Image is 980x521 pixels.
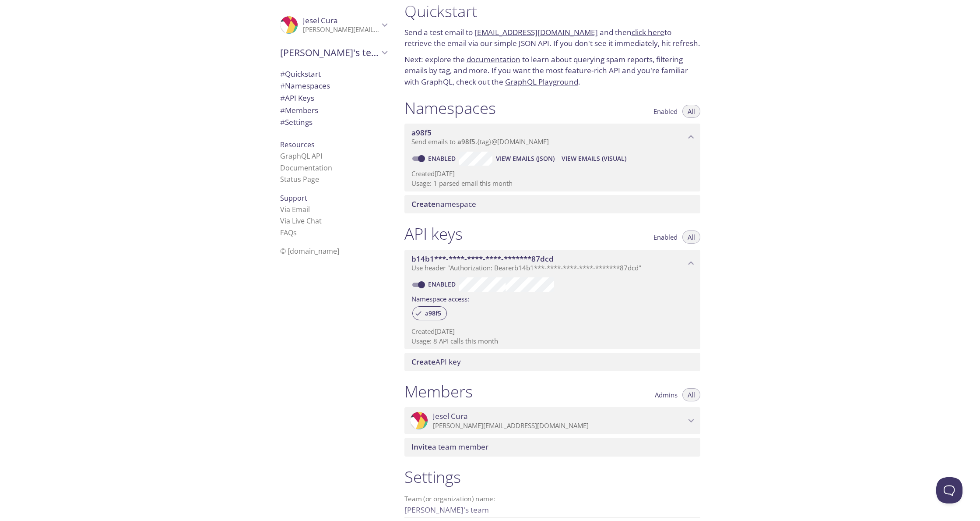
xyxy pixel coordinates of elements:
[404,407,700,434] div: Jesel Cura
[280,105,318,115] span: Members
[492,152,558,166] button: View Emails (JSON)
[411,357,436,367] span: Create
[412,306,447,320] div: a98f5
[280,163,332,173] a: Documentation
[280,81,330,91] span: Namespaces
[280,193,307,203] span: Support
[280,81,285,91] span: #
[433,422,685,430] p: [PERSON_NAME][EMAIL_ADDRESS][DOMAIN_NAME]
[280,117,285,127] span: #
[280,228,297,237] a: FAQ
[936,477,962,503] iframe: Help Scout Beacon - Open
[505,77,578,87] a: GraphQL Playground
[273,68,394,80] div: Quickstart
[411,179,693,188] p: Usage: 1 parsed email this month
[682,105,700,118] button: All
[404,124,700,151] div: a98f5 namespace
[273,104,394,117] div: Members
[411,442,432,452] span: Invite
[562,153,626,164] span: View Emails (Visual)
[273,41,394,64] div: Jesel's team
[682,388,700,401] button: All
[273,11,394,39] div: Jesel Cura
[404,496,495,502] label: Team (or organization) name:
[404,382,473,401] h1: Members
[496,153,555,164] span: View Emails (JSON)
[457,137,475,146] span: a98f5
[280,205,310,214] a: Via Email
[411,199,476,209] span: namespace
[404,1,700,21] h1: Quickstart
[411,128,432,138] span: a98f5
[404,27,700,49] p: Send a test email to and then to retrieve the email via our simple JSON API. If you don't see it ...
[467,54,520,64] a: documentation
[280,151,322,161] a: GraphQL API
[404,195,700,213] div: Create namespace
[404,438,700,456] div: Invite a team member
[303,25,379,34] p: [PERSON_NAME][EMAIL_ADDRESS][DOMAIN_NAME]
[404,353,700,371] div: Create API Key
[420,309,446,317] span: a98f5
[411,169,693,178] p: Created [DATE]
[411,337,693,346] p: Usage: 8 API calls this month
[280,105,285,115] span: #
[648,230,683,244] button: Enabled
[411,357,461,367] span: API key
[404,54,700,88] p: Next: explore the to learn about querying spam reports, filtering emails by tag, and more. If you...
[411,292,469,305] label: Namespace access:
[411,442,488,452] span: a team member
[280,69,285,79] span: #
[280,93,285,103] span: #
[280,216,322,226] a: Via Live Chat
[404,98,496,118] h1: Namespaces
[293,228,297,237] span: s
[303,15,338,25] span: Jesel Cura
[280,69,321,79] span: Quickstart
[280,46,379,59] span: [PERSON_NAME]'s team
[404,467,700,487] h1: Settings
[427,154,459,163] a: Enabled
[558,152,630,166] button: View Emails (Visual)
[280,117,313,127] span: Settings
[273,92,394,104] div: API Keys
[433,411,468,421] span: Jesel Cura
[427,280,459,288] a: Enabled
[404,224,463,244] h1: API keys
[280,140,315,149] span: Resources
[632,27,664,37] a: click here
[648,105,683,118] button: Enabled
[273,80,394,92] div: Namespaces
[411,327,693,336] p: Created [DATE]
[474,27,598,37] a: [EMAIL_ADDRESS][DOMAIN_NAME]
[280,174,319,184] a: Status Page
[280,246,339,256] span: © [DOMAIN_NAME]
[411,137,549,146] span: Send emails to . {tag} @[DOMAIN_NAME]
[280,93,314,103] span: API Keys
[411,199,436,209] span: Create
[682,230,700,244] button: All
[650,388,683,401] button: Admins
[273,116,394,128] div: Team Settings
